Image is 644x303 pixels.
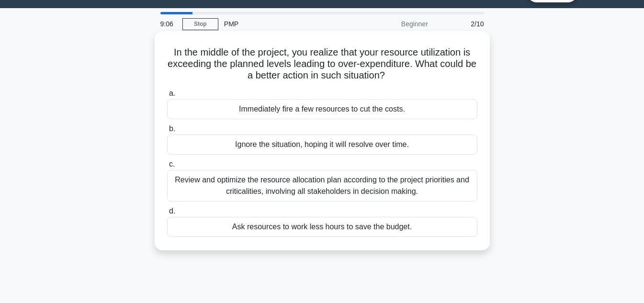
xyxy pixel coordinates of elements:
[169,89,175,97] span: a.
[155,14,182,34] div: 9:06
[350,14,434,34] div: Beginner
[167,217,477,237] div: Ask resources to work less hours to save the budget.
[218,14,350,34] div: PMP
[166,46,478,82] h5: In the middle of the project, you realize that your resource utilization is exceeding the planned...
[182,18,218,30] a: Stop
[169,207,175,215] span: d.
[434,14,490,34] div: 2/10
[167,170,477,202] div: Review and optimize the resource allocation plan according to the project priorities and critical...
[169,160,175,168] span: c.
[167,99,477,119] div: Immediately fire a few resources to cut the costs.
[169,124,175,133] span: b.
[167,135,477,155] div: Ignore the situation, hoping it will resolve over time.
